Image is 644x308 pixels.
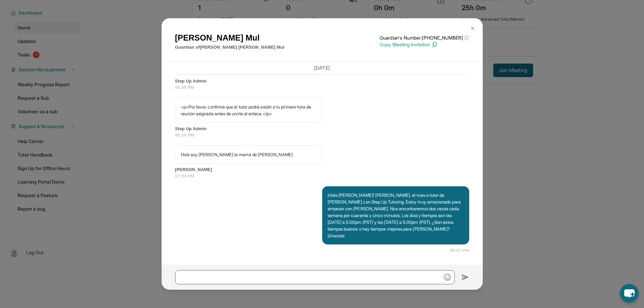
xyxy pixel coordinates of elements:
span: ⓘ [464,34,469,41]
p: <p>Por favor, confirma que el tutor podrá asistir a tu primera hora de reunión asignada antes de ... [181,103,316,117]
p: ¡Hola [PERSON_NAME]! [PERSON_NAME], el nuevo tutor de [PERSON_NAME] con Step Up Tutoring. Estoy m... [328,192,464,239]
img: Close Icon [470,26,475,31]
p: Guardian of [PERSON_NAME] [PERSON_NAME] Mul [175,44,285,51]
span: [PERSON_NAME] [175,166,469,173]
img: Send icon [461,273,469,281]
img: Emoji [444,274,451,281]
span: Step Up Admin [175,78,469,85]
h1: [PERSON_NAME] Mul [175,32,285,44]
button: chat-button [620,284,639,303]
span: 06:59 PM [175,84,469,91]
img: Copy Icon [431,42,437,48]
span: 07:00 PM [175,173,469,180]
span: 08:07 PM [450,247,469,254]
p: Copy Meeting Invitation [380,41,469,48]
span: 06:59 PM [175,132,469,139]
h3: [DATE] [175,65,469,71]
span: Step Up Admin [175,125,469,132]
p: Guardian's Number: [PHONE_NUMBER] [380,34,469,41]
p: Hola soy [PERSON_NAME] la mamá de [PERSON_NAME] [181,151,316,158]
